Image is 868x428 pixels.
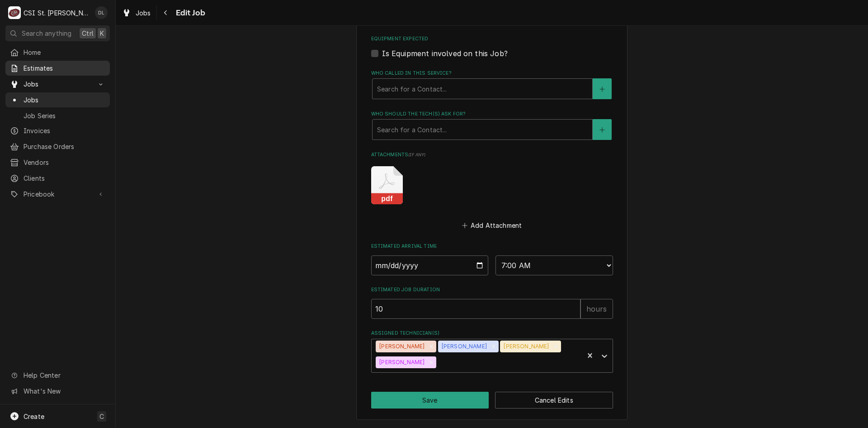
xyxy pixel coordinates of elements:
[426,341,436,352] div: Remove Jeff George
[24,63,105,73] span: Estimates
[136,8,151,18] span: Jobs
[5,384,110,399] a: Go to What's New
[371,111,613,118] label: Who should the tech(s) ask for?
[24,158,105,167] span: Vendors
[8,6,21,19] div: CSI St. Louis's Avatar
[100,29,104,38] span: K
[159,5,173,20] button: Navigate back
[371,166,403,204] button: pdf
[24,189,92,199] span: Pricebook
[95,6,108,19] div: David Lindsey's Avatar
[599,127,605,133] svg: Create New Contact
[99,412,104,421] span: C
[371,255,489,275] input: Date
[5,108,110,123] a: Job Series
[371,111,613,140] div: Who should the tech(s) ask for?
[426,356,436,368] div: Remove Trevor Johnson
[24,386,104,396] span: What's New
[495,392,613,409] button: Cancel Edits
[5,25,110,41] button: Search anythingCtrlK
[5,61,110,76] a: Estimates
[5,123,110,138] a: Invoices
[22,29,71,38] span: Search anything
[24,126,105,135] span: Invoices
[382,48,508,59] label: Is Equipment involved on this Job?
[5,171,110,186] a: Clients
[5,45,110,60] a: Home
[5,92,110,107] a: Jobs
[371,70,613,99] div: Who called in this service?
[118,5,155,20] a: Jobs
[371,35,613,58] div: Equipment Expected
[371,151,613,232] div: Attachments
[593,78,612,99] button: Create New Contact
[371,243,613,250] label: Estimated Arrival Time
[500,341,551,352] div: [PERSON_NAME]
[371,392,613,409] div: Button Group Row
[371,35,613,43] label: Equipment Expected
[599,86,605,92] svg: Create New Contact
[24,413,44,420] span: Create
[551,341,561,352] div: Remove Steve Heppermann
[371,392,613,409] div: Button Group
[438,341,489,352] div: [PERSON_NAME]
[376,356,426,368] div: [PERSON_NAME]
[24,48,105,57] span: Home
[408,152,425,157] span: ( if any )
[5,187,110,202] a: Go to Pricebook
[95,6,108,19] div: DL
[24,95,105,105] span: Jobs
[5,368,110,383] a: Go to Help Center
[5,77,110,91] a: Go to Jobs
[5,155,110,170] a: Vendors
[489,341,499,352] div: Remove Mike Barnett
[24,370,104,380] span: Help Center
[376,341,426,352] div: [PERSON_NAME]
[371,151,613,159] label: Attachments
[371,243,613,275] div: Estimated Arrival Time
[371,70,613,77] label: Who called in this service?
[24,8,90,18] div: CSI St. [PERSON_NAME]
[24,79,92,89] span: Jobs
[24,173,105,183] span: Clients
[371,286,613,293] label: Estimated Job Duration
[460,219,524,232] button: Add Attachment
[82,29,94,38] span: Ctrl
[371,330,613,373] div: Assigned Technician(s)
[593,119,612,140] button: Create New Contact
[5,139,110,154] a: Purchase Orders
[580,299,613,319] div: hours
[371,330,613,337] label: Assigned Technician(s)
[24,142,105,151] span: Purchase Orders
[371,392,489,409] button: Save
[495,255,613,275] select: Time Select
[371,286,613,318] div: Estimated Job Duration
[24,111,105,120] span: Job Series
[8,6,21,19] div: C
[173,7,205,19] span: Edit Job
